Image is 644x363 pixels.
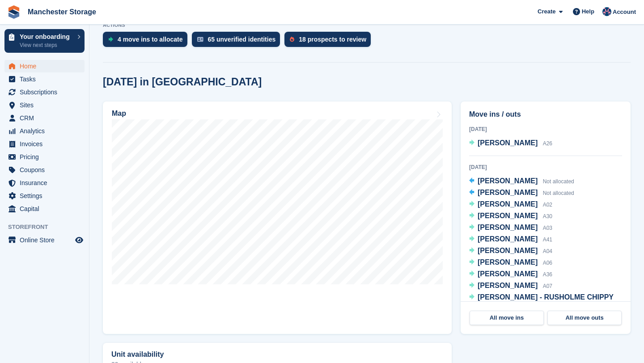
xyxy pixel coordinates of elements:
[469,222,552,234] a: [PERSON_NAME] A03
[20,138,73,150] span: Invoices
[470,311,544,325] a: All move ins
[4,99,85,111] a: menu
[543,213,552,219] span: A30
[469,187,574,199] a: [PERSON_NAME] Not allocated
[4,138,85,150] a: menu
[469,211,552,222] a: [PERSON_NAME] A30
[478,224,538,231] span: [PERSON_NAME]
[469,292,622,314] a: [PERSON_NAME] - RUSHOLME CHIPPY A08
[478,212,538,219] span: [PERSON_NAME]
[478,235,538,243] span: [PERSON_NAME]
[469,163,622,171] div: [DATE]
[7,5,21,19] img: stora-icon-8386f47178a22dfd0bd8f6a31ec36ba5ce8667c1dd55bd0f319d3a0aa187defe.svg
[478,200,538,208] span: [PERSON_NAME]
[469,280,552,292] a: [PERSON_NAME] A07
[469,138,552,149] a: [PERSON_NAME] A26
[538,7,555,16] span: Create
[103,101,452,334] a: Map
[469,234,552,245] a: [PERSON_NAME] A41
[478,293,614,301] span: [PERSON_NAME] - RUSHOLME CHIPPY
[74,235,85,245] a: Preview store
[4,203,85,215] a: menu
[543,140,552,147] span: A26
[103,76,262,88] h2: [DATE] in [GEOGRAPHIC_DATA]
[24,4,100,19] a: Manchester Storage
[4,125,85,137] a: menu
[543,178,574,185] span: Not allocated
[582,7,594,16] span: Help
[4,190,85,202] a: menu
[112,110,126,118] h2: Map
[20,164,73,176] span: Coupons
[20,190,73,202] span: Settings
[543,236,552,243] span: A41
[20,203,73,215] span: Capital
[20,234,73,246] span: Online Store
[290,37,294,42] img: prospect-51fa495bee0391a8d652442698ab0144808aea92771e9ea1ae160a38d050c398.svg
[4,112,85,124] a: menu
[469,269,552,280] a: [PERSON_NAME] A36
[20,73,73,85] span: Tasks
[4,234,85,246] a: menu
[208,36,276,43] div: 65 unverified identities
[20,41,73,49] p: View next steps
[111,350,164,359] h2: Unit availability
[20,151,73,163] span: Pricing
[4,151,85,163] a: menu
[4,60,85,72] a: menu
[543,202,552,208] span: A02
[613,8,636,17] span: Account
[478,177,538,185] span: [PERSON_NAME]
[284,32,375,51] a: 18 prospects to review
[4,29,85,53] a: Your onboarding View next steps
[543,248,552,254] span: A04
[469,176,574,187] a: [PERSON_NAME] Not allocated
[478,282,538,289] span: [PERSON_NAME]
[20,86,73,98] span: Subscriptions
[4,73,85,85] a: menu
[543,271,552,278] span: A36
[4,177,85,189] a: menu
[192,32,285,51] a: 65 unverified identities
[469,245,552,257] a: [PERSON_NAME] A04
[478,189,538,196] span: [PERSON_NAME]
[478,270,538,278] span: [PERSON_NAME]
[469,257,552,269] a: [PERSON_NAME] A06
[543,260,552,266] span: A06
[103,32,192,51] a: 4 move ins to allocate
[478,247,538,254] span: [PERSON_NAME]
[543,283,552,289] span: A07
[469,199,552,211] a: [PERSON_NAME] A02
[543,190,574,196] span: Not allocated
[8,223,89,232] span: Storefront
[299,36,366,43] div: 18 prospects to review
[469,125,622,133] div: [DATE]
[469,109,622,120] h2: Move ins / outs
[478,258,538,266] span: [PERSON_NAME]
[108,37,113,42] img: move_ins_to_allocate_icon-fdf77a2bb77ea45bf5b3d319d69a93e2d87916cf1d5bf7949dd705db3b84f3ca.svg
[547,311,622,325] a: All move outs
[20,125,73,137] span: Analytics
[478,139,538,147] span: [PERSON_NAME]
[118,36,183,43] div: 4 move ins to allocate
[197,37,203,42] img: verify_identity-adf6edd0f0f0b5bbfe63781bf79b02c33cf7c696d77639b501bdc392416b5a36.svg
[4,164,85,176] a: menu
[20,99,73,111] span: Sites
[20,34,73,40] p: Your onboarding
[103,22,631,28] p: ACTIONS
[20,112,73,124] span: CRM
[20,60,73,72] span: Home
[20,177,73,189] span: Insurance
[543,225,552,231] span: A03
[4,86,85,98] a: menu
